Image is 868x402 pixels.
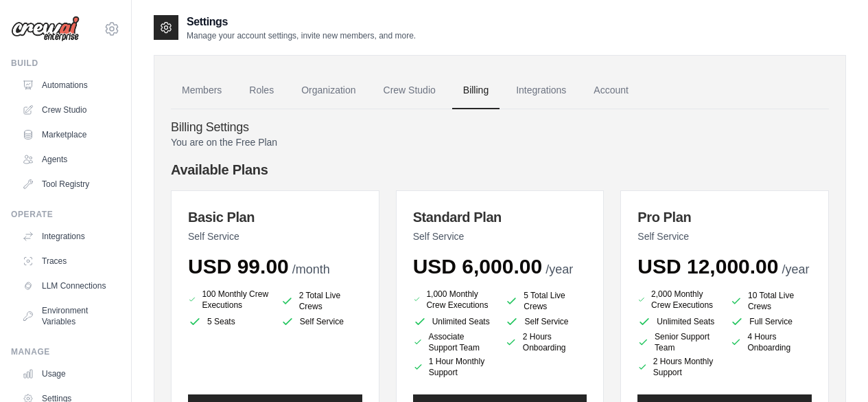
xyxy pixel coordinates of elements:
span: USD 6,000.00 [413,255,542,278]
li: 2 Total Live Crews [281,290,362,312]
span: /year [546,263,573,276]
li: 1,000 Monthly Crew Executions [413,287,495,312]
a: Automations [16,74,120,96]
a: Tool Registry [16,173,120,195]
h3: Basic Plan [188,208,362,227]
a: Usage [16,363,120,385]
li: Associate Support Team [413,331,495,353]
li: 5 Total Live Crews [505,290,587,312]
div: Build [11,58,120,69]
a: Integrations [505,72,577,109]
h2: Settings [187,14,416,30]
li: Senior Support Team [637,331,719,353]
li: Self Service [281,315,362,328]
a: Integrations [16,225,120,247]
li: 1 Hour Monthly Support [413,356,495,378]
a: Account [583,72,640,109]
h4: Billing Settings [171,120,829,135]
h3: Pro Plan [637,208,812,227]
div: Manage [11,346,120,357]
li: Unlimited Seats [637,315,719,328]
span: USD 99.00 [188,255,289,278]
a: Environment Variables [16,300,120,333]
li: 2 Hours Monthly Support [637,356,719,378]
a: Roles [238,72,285,109]
li: 4 Hours Onboarding [730,331,812,353]
h4: Available Plans [171,160,829,179]
div: Operate [11,209,120,220]
li: Self Service [505,315,587,328]
li: 2 Hours Onboarding [505,331,587,353]
span: /year [782,263,809,276]
li: 100 Monthly Crew Executions [188,287,270,312]
a: Traces [16,250,120,272]
a: LLM Connections [16,275,120,297]
li: 2,000 Monthly Crew Executions [637,287,719,312]
li: Full Service [730,315,812,328]
h3: Standard Plan [413,208,587,227]
p: You are on the Free Plan [171,135,829,149]
a: Organization [290,72,366,109]
span: /month [292,263,330,276]
a: Crew Studio [16,99,120,121]
li: 5 Seats [188,315,270,328]
a: Crew Studio [373,72,447,109]
li: 10 Total Live Crews [730,290,812,312]
li: Unlimited Seats [413,315,495,328]
img: Logo [11,16,80,42]
p: Self Service [413,230,587,243]
a: Members [171,72,233,109]
span: USD 12,000.00 [637,255,778,278]
p: Manage your account settings, invite new members, and more. [187,30,416,41]
p: Self Service [637,230,812,243]
a: Marketplace [16,124,120,146]
p: Self Service [188,230,362,243]
a: Agents [16,148,120,170]
a: Billing [452,72,500,109]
